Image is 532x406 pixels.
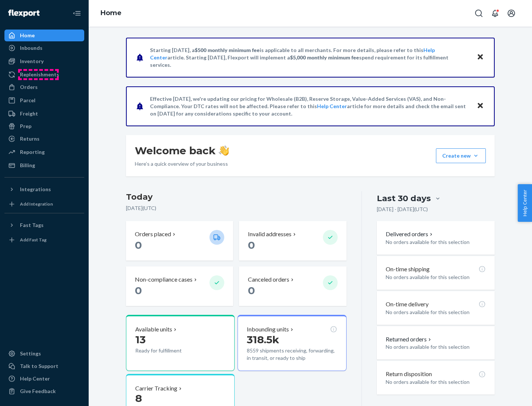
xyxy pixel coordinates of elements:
[100,9,122,17] a: Home
[4,42,84,54] a: Inbounds
[504,6,519,21] button: Open account menu
[386,378,486,386] p: No orders available for this selection
[126,221,233,261] button: Orders placed 0
[69,6,84,21] button: Close Navigation
[135,144,229,157] h1: Welcome back
[135,392,142,405] span: 8
[471,6,486,21] button: Open Search Box
[20,110,38,117] div: Freight
[126,315,235,371] button: Available units13Ready for fulfillment
[386,335,433,344] button: Returned orders
[239,266,346,306] button: Canceled orders 0
[135,239,142,251] span: 0
[135,347,204,354] p: Ready for fulfillment
[20,388,56,395] div: Give Feedback
[195,47,260,53] span: $500 monthly minimum fee
[20,58,44,65] div: Inventory
[290,54,359,61] span: $5,000 monthly minimum fee
[247,347,337,362] p: 8559 shipments receiving, forwarding, in transit, or ready to ship
[126,204,347,212] p: [DATE] ( UTC )
[248,275,289,284] p: Canceled orders
[248,230,291,238] p: Invalid addresses
[4,108,84,120] a: Freight
[4,94,84,106] a: Parcel
[20,362,58,370] div: Talk to Support
[20,186,51,193] div: Integrations
[20,221,44,229] div: Fast Tags
[386,273,486,281] p: No orders available for this selection
[20,135,40,142] div: Returns
[247,325,289,334] p: Inbounding units
[4,360,84,372] a: Talk to Support
[4,198,84,210] a: Add Integration
[377,193,431,204] div: Last 30 days
[386,370,432,378] p: Return disposition
[20,83,38,91] div: Orders
[386,238,486,246] p: No orders available for this selection
[4,55,84,67] a: Inventory
[135,333,146,346] span: 13
[20,71,59,78] div: Replenishments
[377,206,428,213] p: [DATE] - [DATE] ( UTC )
[8,10,40,17] img: Flexport logo
[150,47,470,69] p: Starting [DATE], a is applicable to all merchants. For more details, please refer to this article...
[386,300,429,309] p: On-time delivery
[4,133,84,145] a: Returns
[247,333,279,346] span: 318.5k
[238,315,346,371] button: Inbounding units318.5k8559 shipments receiving, forwarding, in transit, or ready to ship
[20,162,35,169] div: Billing
[4,120,84,132] a: Prep
[95,3,127,24] ol: breadcrumbs
[4,385,84,397] button: Give Feedback
[4,234,84,246] a: Add Fast Tag
[386,265,430,273] p: On-time shipping
[20,32,35,39] div: Home
[135,160,229,168] p: Here’s a quick overview of your business
[239,221,346,261] button: Invalid addresses 0
[135,230,171,238] p: Orders placed
[126,191,347,203] h3: Today
[386,309,486,316] p: No orders available for this selection
[4,69,84,80] a: Replenishments
[20,44,42,52] div: Inbounds
[135,275,192,284] p: Non-compliance cases
[4,81,84,93] a: Orders
[386,343,486,351] p: No orders available for this selection
[248,239,255,251] span: 0
[20,375,50,382] div: Help Center
[488,6,502,21] button: Open notifications
[150,95,470,117] p: Effective [DATE], we're updating our pricing for Wholesale (B2B), Reserve Storage, Value-Added Se...
[20,97,35,104] div: Parcel
[317,103,347,109] a: Help Center
[4,373,84,385] a: Help Center
[20,237,47,243] div: Add Fast Tag
[20,148,45,156] div: Reporting
[475,52,485,63] button: Close
[4,219,84,231] button: Fast Tags
[518,184,532,222] button: Help Center
[20,350,41,357] div: Settings
[126,266,233,306] button: Non-compliance cases 0
[135,325,172,334] p: Available units
[4,146,84,158] a: Reporting
[248,284,255,297] span: 0
[20,201,53,207] div: Add Integration
[386,230,434,238] button: Delivered orders
[135,284,142,297] span: 0
[436,148,486,163] button: Create new
[135,384,177,393] p: Carrier Tracking
[4,348,84,359] a: Settings
[475,101,485,111] button: Close
[4,183,84,195] button: Integrations
[219,145,229,156] img: hand-wave emoji
[4,30,84,41] a: Home
[20,123,31,130] div: Prep
[4,159,84,171] a: Billing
